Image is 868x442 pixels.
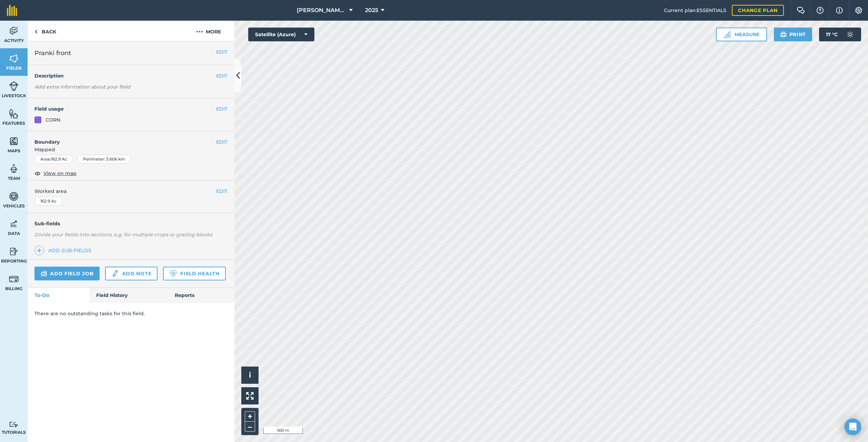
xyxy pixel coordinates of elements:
em: Add extra information about your field [34,84,130,90]
button: View on map [34,169,77,177]
img: svg+xml;base64,PHN2ZyB4bWxucz0iaHR0cDovL3d3dy53My5vcmcvMjAwMC9zdmciIHdpZHRoPSI5IiBoZWlnaHQ9IjI0Ii... [34,28,38,36]
a: Field Health [163,267,225,280]
span: Mapped [28,146,234,153]
img: svg+xml;base64,PHN2ZyB4bWxucz0iaHR0cDovL3d3dy53My5vcmcvMjAwMC9zdmciIHdpZHRoPSIxNyIgaGVpZ2h0PSIxNy... [836,6,843,14]
a: Reports [168,288,234,303]
span: 17 ° C [826,28,838,41]
img: svg+xml;base64,PHN2ZyB4bWxucz0iaHR0cDovL3d3dy53My5vcmcvMjAwMC9zdmciIHdpZHRoPSI1NiIgaGVpZ2h0PSI2MC... [9,53,19,64]
img: svg+xml;base64,PD94bWwgdmVyc2lvbj0iMS4wIiBlbmNvZGluZz0idXRmLTgiPz4KPCEtLSBHZW5lcmF0b3I6IEFkb2JlIE... [9,219,19,229]
div: CORN [46,116,60,124]
img: svg+xml;base64,PHN2ZyB4bWxucz0iaHR0cDovL3d3dy53My5vcmcvMjAwMC9zdmciIHdpZHRoPSI1NiIgaGVpZ2h0PSI2MC... [9,136,19,146]
button: 17 °C [819,28,861,41]
img: Ruler icon [724,31,730,38]
p: There are no outstanding tasks for this field. [34,310,228,317]
em: Divide your fields into sections, e.g. for multiple crops or grazing blocks [34,232,212,238]
img: svg+xml;base64,PD94bWwgdmVyc2lvbj0iMS4wIiBlbmNvZGluZz0idXRmLTgiPz4KPCEtLSBHZW5lcmF0b3I6IEFkb2JlIE... [9,421,19,428]
img: svg+xml;base64,PD94bWwgdmVyc2lvbj0iMS4wIiBlbmNvZGluZz0idXRmLTgiPz4KPCEtLSBHZW5lcmF0b3I6IEFkb2JlIE... [9,81,19,91]
div: Open Intercom Messenger [845,419,861,435]
a: Add note [105,267,158,280]
button: – [245,422,255,432]
a: Field History [89,288,168,303]
img: svg+xml;base64,PD94bWwgdmVyc2lvbj0iMS4wIiBlbmNvZGluZz0idXRmLTgiPz4KPCEtLSBHZW5lcmF0b3I6IEFkb2JlIE... [9,191,19,202]
button: Print [774,28,813,41]
span: i [249,371,251,379]
a: Add sub-fields [34,246,94,255]
img: A question mark icon [816,7,824,14]
img: A cog icon [855,7,863,14]
div: 162.9 Ac [34,197,62,206]
span: Pranki front [34,48,71,58]
span: [PERSON_NAME] farm [297,6,346,14]
button: + [245,411,255,422]
img: svg+xml;base64,PHN2ZyB4bWxucz0iaHR0cDovL3d3dy53My5vcmcvMjAwMC9zdmciIHdpZHRoPSIyMCIgaGVpZ2h0PSIyNC... [196,28,203,36]
button: More [183,21,234,41]
img: svg+xml;base64,PHN2ZyB4bWxucz0iaHR0cDovL3d3dy53My5vcmcvMjAwMC9zdmciIHdpZHRoPSIxNCIgaGVpZ2h0PSIyNC... [37,246,42,255]
img: svg+xml;base64,PD94bWwgdmVyc2lvbj0iMS4wIiBlbmNvZGluZz0idXRmLTgiPz4KPCEtLSBHZW5lcmF0b3I6IEFkb2JlIE... [9,26,19,36]
a: Back [28,21,63,41]
a: Add field job [34,267,100,280]
button: Satellite (Azure) [248,28,314,41]
img: svg+xml;base64,PD94bWwgdmVyc2lvbj0iMS4wIiBlbmNvZGluZz0idXRmLTgiPz4KPCEtLSBHZW5lcmF0b3I6IEFkb2JlIE... [41,269,47,278]
h4: Description [34,72,228,80]
button: i [241,367,259,384]
button: Measure [716,28,767,41]
img: svg+xml;base64,PD94bWwgdmVyc2lvbj0iMS4wIiBlbmNvZGluZz0idXRmLTgiPz4KPCEtLSBHZW5lcmF0b3I6IEFkb2JlIE... [9,246,19,257]
img: fieldmargin Logo [7,5,17,16]
button: EDIT [216,187,228,195]
img: svg+xml;base64,PHN2ZyB4bWxucz0iaHR0cDovL3d3dy53My5vcmcvMjAwMC9zdmciIHdpZHRoPSI1NiIgaGVpZ2h0PSI2MC... [9,109,19,119]
h4: Sub-fields [28,220,234,227]
div: Perimeter : 3.606 km [77,155,131,164]
span: Current plan : ESSENTIALS [664,7,726,14]
img: Four arrows, one pointing top left, one top right, one bottom right and the last bottom left [246,392,254,400]
img: svg+xml;base64,PHN2ZyB4bWxucz0iaHR0cDovL3d3dy53My5vcmcvMjAwMC9zdmciIHdpZHRoPSIxOSIgaGVpZ2h0PSIyNC... [780,30,787,39]
img: Two speech bubbles overlapping with the left bubble in the forefront [797,7,805,14]
img: svg+xml;base64,PD94bWwgdmVyc2lvbj0iMS4wIiBlbmNvZGluZz0idXRmLTgiPz4KPCEtLSBHZW5lcmF0b3I6IEFkb2JlIE... [9,164,19,174]
button: EDIT [216,138,228,146]
img: svg+xml;base64,PD94bWwgdmVyc2lvbj0iMS4wIiBlbmNvZGluZz0idXRmLTgiPz4KPCEtLSBHZW5lcmF0b3I6IEFkb2JlIE... [843,28,857,41]
img: svg+xml;base64,PD94bWwgdmVyc2lvbj0iMS4wIiBlbmNvZGluZz0idXRmLTgiPz4KPCEtLSBHZW5lcmF0b3I6IEFkb2JlIE... [111,269,119,278]
button: EDIT [216,72,228,80]
button: EDIT [216,105,228,113]
button: EDIT [216,48,228,56]
img: svg+xml;base64,PHN2ZyB4bWxucz0iaHR0cDovL3d3dy53My5vcmcvMjAwMC9zdmciIHdpZHRoPSIxOCIgaGVpZ2h0PSIyNC... [34,169,41,177]
div: Area : 162.9 Ac [34,155,73,164]
img: svg+xml;base64,PD94bWwgdmVyc2lvbj0iMS4wIiBlbmNvZGluZz0idXRmLTgiPz4KPCEtLSBHZW5lcmF0b3I6IEFkb2JlIE... [9,274,19,284]
a: To-Do [28,288,89,303]
a: Change plan [732,5,784,16]
span: View on map [43,169,77,177]
span: 2025 [365,6,378,14]
span: Worked area [34,187,228,195]
h4: Field usage [34,105,216,113]
h4: Boundary [28,131,216,146]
